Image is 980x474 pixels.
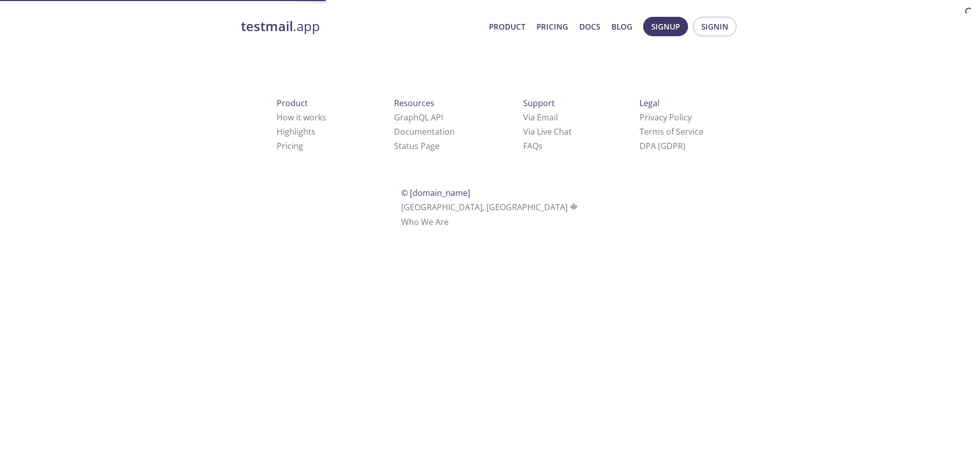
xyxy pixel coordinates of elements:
a: FAQ [523,140,543,152]
a: Documentation [394,126,455,137]
strong: testmail [241,17,293,35]
a: How it works [277,112,326,123]
a: testmail.app [241,18,481,35]
a: Who We Are [401,216,449,228]
a: Highlights [277,126,315,137]
button: Signup [643,17,688,36]
span: Product [277,97,308,109]
a: Pricing [277,140,303,152]
span: Legal [640,97,659,109]
span: Signin [701,20,728,33]
a: Blog [611,20,632,33]
a: Status Page [394,140,439,152]
button: Signin [693,17,737,36]
a: Pricing [536,20,568,33]
a: Via Email [523,112,558,123]
a: Docs [579,20,600,33]
a: Terms of Service [640,126,703,137]
span: Support [523,97,555,109]
span: Signup [651,20,680,33]
span: © [DOMAIN_NAME] [401,187,470,198]
a: Product [489,20,525,33]
a: GraphQL API [394,112,443,123]
a: Privacy Policy [640,112,692,123]
a: Via Live Chat [523,126,572,137]
span: [GEOGRAPHIC_DATA], [GEOGRAPHIC_DATA] [401,202,579,213]
span: Resources [394,97,434,109]
a: DPA (GDPR) [640,140,685,152]
span: s [538,140,543,152]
